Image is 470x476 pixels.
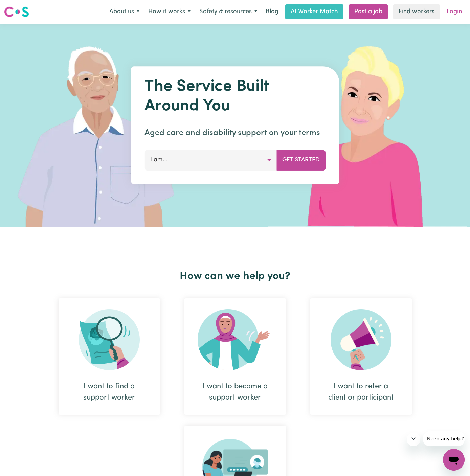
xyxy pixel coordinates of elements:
[105,5,144,19] button: About us
[262,4,283,19] a: Blog
[4,4,29,20] a: Careseekers logo
[276,150,326,170] button: Get Started
[4,6,29,18] img: Careseekers logo
[59,298,160,415] div: I want to find a support worker
[423,431,465,446] iframe: Message from company
[75,381,144,403] div: I want to find a support worker
[285,4,343,19] a: AI Worker Match
[144,5,195,19] button: How it works
[144,127,326,139] p: Aged care and disability support on your terms
[331,309,391,370] img: Refer
[201,381,270,403] div: I want to become a support worker
[144,150,277,170] button: I am...
[443,4,466,19] a: Login
[327,381,396,403] div: I want to refer a client or participant
[443,449,465,471] iframe: Button to launch messaging window
[195,5,262,19] button: Safety & resources
[144,77,326,116] h1: The Service Built Around You
[349,4,388,19] a: Post a job
[198,309,273,370] img: Become Worker
[46,270,424,283] h2: How can we help you?
[79,309,140,370] img: Search
[393,4,440,19] a: Find workers
[310,298,412,415] div: I want to refer a client or participant
[184,298,286,415] div: I want to become a support worker
[407,433,420,446] iframe: Close message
